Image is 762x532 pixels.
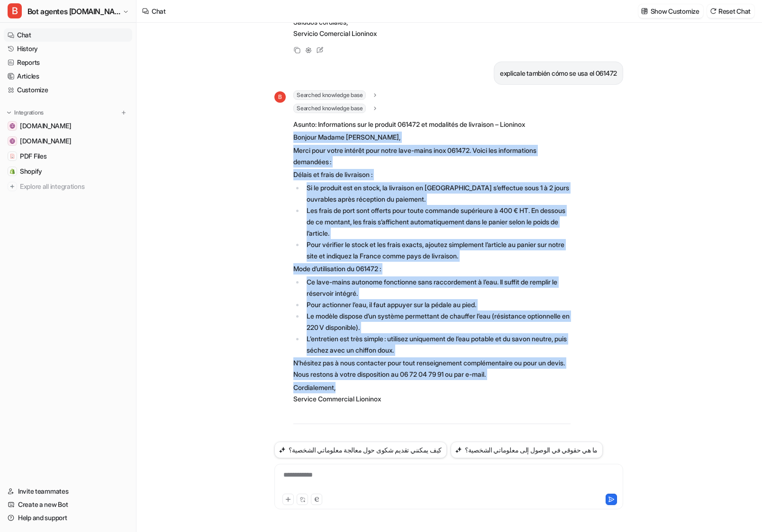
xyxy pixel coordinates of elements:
[293,17,571,39] p: Saludos cordiales, Servicio Comercial Lioninox
[120,109,127,116] img: menu_add.svg
[304,310,571,333] li: Le modèle dispose d’un système permettant de chauffer l’eau (résistance optionnelle en 220 V disp...
[4,485,132,498] a: Invite teammates
[152,6,166,16] div: Chat
[293,382,571,405] p: Cordialement, Service Commercial Lioninox
[304,182,571,205] li: Si le produit est en stock, la livraison en [GEOGRAPHIC_DATA] s’effectue sous 1 à 2 jours ouvrabl...
[9,123,15,129] img: handwashbasin.com
[651,6,699,16] p: Show Customize
[304,205,571,239] li: Les frais de port sont offerts pour toute commande supérieure à 400 € HT. En dessous de ce montan...
[304,299,571,310] li: Pour actionner l’eau, il faut appuyer sur la pédale au pied.
[293,90,366,100] span: Searched knowledge base
[4,119,132,133] a: handwashbasin.com[DOMAIN_NAME]
[4,28,132,42] a: Chat
[4,42,132,55] a: History
[710,8,717,15] img: reset
[293,104,366,113] span: Searched knowledge base
[304,239,571,262] li: Pour vérifier le stock et les frais exacts, ajoutez simplement l’article au panier sur notre site...
[9,168,15,174] img: Shopify
[274,442,447,458] button: كيف يمكنني تقديم شكوى حول معالجة معلوماتي الشخصية؟
[4,56,132,69] a: Reports
[274,91,286,103] span: B
[4,70,132,83] a: Articles
[304,333,571,356] li: L’entretien est très simple : utilisez uniquement de l’eau potable et du savon neutre, puis séche...
[4,511,132,524] a: Help and support
[14,109,44,116] p: Integrations
[20,179,128,194] span: Explore all integrations
[4,180,132,193] a: Explore all integrations
[638,4,703,18] button: Show Customize
[293,119,571,130] p: Asunto: Informations sur le produit 061472 et modalités de livraison – Lioninox
[9,153,15,159] img: PDF Files
[27,5,120,18] span: Bot agentes [DOMAIN_NAME]
[8,3,22,18] span: B
[293,132,571,143] p: Bonjour Madame [PERSON_NAME],
[451,442,603,458] button: ما هي حقوقي في الوصول إلى معلوماتي الشخصية؟
[20,121,71,131] span: [DOMAIN_NAME]
[20,151,46,161] span: PDF Files
[707,4,754,18] button: Reset Chat
[293,145,571,168] p: Merci pour votre intérêt pour notre lave-mains inox 061472. Voici les informations demandées :
[20,136,71,146] span: [DOMAIN_NAME]
[9,138,15,144] img: www.lioninox.com
[4,83,132,97] a: Customize
[641,8,648,15] img: customize
[293,357,571,380] p: N’hésitez pas à nous contacter pour tout renseignement complémentaire ou pour un devis. Nous rest...
[4,150,132,163] a: PDF FilesPDF Files
[4,165,132,178] a: ShopifyShopify
[4,498,132,511] a: Create a new Bot
[4,108,46,117] button: Integrations
[20,167,42,176] span: Shopify
[500,68,617,79] p: explicale también cómo se usa el 061472
[293,169,571,180] p: Délais et frais de livraison :
[293,263,571,275] p: Mode d’utilisation du 061472 :
[4,134,132,148] a: www.lioninox.com[DOMAIN_NAME]
[8,182,17,191] img: explore all integrations
[304,276,571,299] li: Ce lave-mains autonome fonctionne sans raccordement à l’eau. Il suffit de remplir le réservoir in...
[6,109,12,116] img: expand menu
